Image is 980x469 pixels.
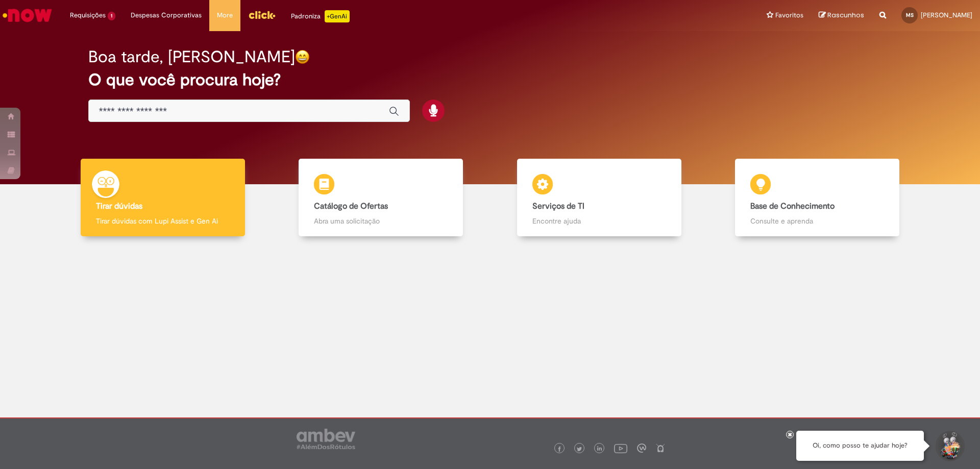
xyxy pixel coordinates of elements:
span: More [217,10,233,20]
b: Catálogo de Ofertas [314,201,388,211]
img: logo_footer_naosei.png [656,443,665,453]
span: [PERSON_NAME] [921,11,972,19]
a: Base de Conhecimento Consulte e aprenda [708,159,927,237]
img: logo_footer_workplace.png [637,443,646,453]
b: Serviços de TI [532,201,584,211]
img: click_logo_yellow_360x200.png [248,7,276,22]
b: Tirar dúvidas [96,201,142,211]
img: logo_footer_ambev_rotulo_gray.png [297,429,355,449]
img: logo_footer_facebook.png [557,447,562,452]
h2: O que você procura hoje? [88,71,892,89]
p: Consulte e aprenda [750,216,884,226]
div: Padroniza [291,10,350,22]
button: Iniciar Conversa de Suporte [934,431,965,461]
a: Tirar dúvidas Tirar dúvidas com Lupi Assist e Gen Ai [54,159,272,237]
img: logo_footer_youtube.png [614,441,627,455]
span: Favoritos [775,10,803,20]
h2: Boa tarde, [PERSON_NAME] [88,48,295,66]
a: Rascunhos [819,11,864,20]
b: Base de Conhecimento [750,201,835,211]
a: Catálogo de Ofertas Abra uma solicitação [272,159,491,237]
span: Despesas Corporativas [131,10,202,20]
span: Rascunhos [827,10,864,20]
p: Abra uma solicitação [314,216,448,226]
p: Encontre ajuda [532,216,666,226]
p: +GenAi [325,10,350,22]
span: MS [906,12,914,18]
img: ServiceNow [1,5,54,26]
p: Tirar dúvidas com Lupi Assist e Gen Ai [96,216,230,226]
img: happy-face.png [295,50,310,64]
span: 1 [108,12,115,20]
img: logo_footer_twitter.png [577,447,582,452]
div: Oi, como posso te ajudar hoje? [796,431,924,461]
a: Serviços de TI Encontre ajuda [490,159,708,237]
img: logo_footer_linkedin.png [597,446,602,452]
span: Requisições [70,10,106,20]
